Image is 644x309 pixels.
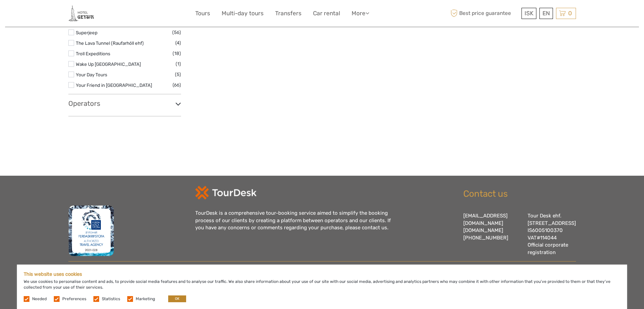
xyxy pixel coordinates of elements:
a: [DOMAIN_NAME] [463,227,503,233]
a: Transfers [275,8,302,18]
span: Best price guarantee [449,8,520,19]
h5: This website uses cookies [24,271,620,277]
div: EN [539,8,553,19]
span: 0 [567,10,573,17]
div: TourDesk is a comprehensive tour-booking service aimed to simplify the booking process of our cli... [195,210,398,231]
a: Superjeep [76,30,97,35]
div: We use cookies to personalise content and ads, to provide social media features and to analyse ou... [17,265,627,309]
a: Car rental [313,8,340,18]
label: Marketing [136,296,155,302]
a: Tours [195,8,210,18]
span: (18) [173,50,181,57]
span: (1) [176,60,181,68]
span: ISK [525,10,533,17]
a: Wake Up [GEOGRAPHIC_DATA] [76,61,141,67]
h2: Contact us [463,189,576,199]
h3: Operators [68,99,181,108]
div: [EMAIL_ADDRESS][DOMAIN_NAME] [PHONE_NUMBER] [463,212,521,256]
div: Tour Desk ehf. [STREET_ADDRESS] IS6005100370 VAT#114044 [528,212,576,256]
img: 2245-fc00950d-c906-46d7-b8c2-e740c3f96a38_logo_small.jpg [68,5,94,22]
label: Needed [32,296,47,302]
a: Multi-day tours [222,8,264,18]
a: More [352,8,369,18]
span: (66) [173,81,181,89]
a: Your Day Tours [76,72,107,77]
span: (4) [175,39,181,47]
span: (5) [175,71,181,78]
a: Official corporate registration [528,242,568,255]
img: fms.png [68,205,114,256]
button: OK [168,295,186,302]
img: td-logo-white.png [195,186,257,199]
span: (56) [172,28,181,36]
label: Statistics [102,296,120,302]
a: The Lava Tunnel (Raufarhóll ehf) [76,40,144,46]
a: Your Friend in [GEOGRAPHIC_DATA] [76,82,152,88]
label: Preferences [62,296,86,302]
a: Troll Expeditions [76,51,110,56]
